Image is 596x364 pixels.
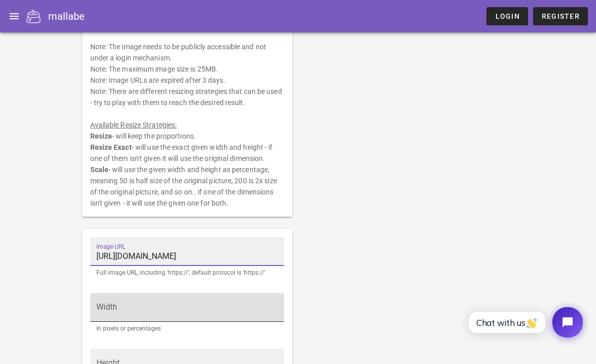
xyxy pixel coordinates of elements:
[458,299,591,346] iframe: Tidio Chat
[82,11,292,217] div: Resize an image. Note: The image needs to be publicly accessible and not under a login mechanism....
[48,9,85,24] div: mallabe
[90,166,109,174] b: Scale
[96,325,278,332] div: In pixels or percentages
[96,243,126,251] label: Image URL
[486,7,528,25] a: Login
[90,132,113,140] b: Resize
[90,143,132,151] b: Resize Exact
[533,7,588,25] a: Register
[541,12,580,20] span: Register
[495,12,519,20] span: Login
[90,121,177,129] u: Available Resize Strategies:
[96,270,278,276] div: Full image URL, including 'https://', default protocol is 'https://'
[96,248,278,264] input: https://www.google.com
